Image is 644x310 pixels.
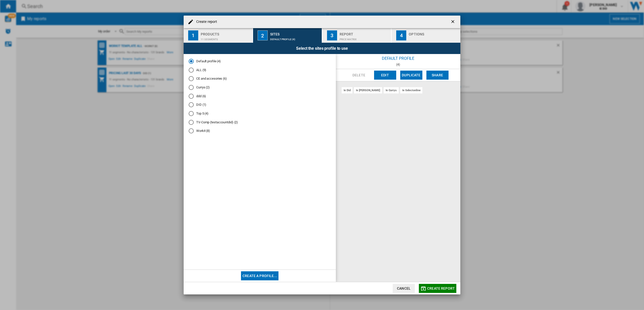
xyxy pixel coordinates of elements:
div: ie currys [384,87,399,93]
button: 3 Report Price Matrix [323,28,392,43]
md-radio-button: ALL (9) [189,68,331,72]
button: Cancel [393,284,415,293]
span: Create report [427,286,455,290]
div: ie did [342,87,352,93]
button: 1 Products 11 segments [184,28,253,43]
div: Report [340,30,389,35]
div: 2 [258,30,268,40]
md-radio-button: CE and accesories (6) [189,76,331,81]
div: (4) [336,63,460,66]
md-radio-button: Workit (8) [189,129,331,133]
div: ie selectonline [400,87,423,93]
md-radio-button: ddd (6) [189,94,331,98]
md-radio-button: DID (1) [189,102,331,107]
button: 2 Sites Default profile (4) [253,28,322,43]
button: Create a profile... [241,271,278,280]
button: 4 Options [392,28,460,43]
div: Price Matrix [340,35,389,41]
button: Delete [348,71,370,80]
div: 1 [188,30,198,40]
md-radio-button: TV-Comp (testaccountdid) (2) [189,120,331,125]
button: getI18NText('BUTTONS.CLOSE_DIALOG') [448,17,458,27]
div: Options [409,30,458,35]
button: Create report [419,284,456,293]
button: Edit [374,71,396,80]
md-radio-button: Default profile (4) [189,59,331,64]
md-radio-button: Top 5 (4) [189,111,331,116]
div: 4 [396,30,406,40]
md-radio-button: Currys (2) [189,85,331,90]
div: 11 segments [201,35,250,41]
div: Default profile (4) [270,35,320,41]
button: Duplicate [400,71,422,80]
div: Products [201,30,250,35]
div: Sites [270,30,320,35]
ng-md-icon: getI18NText('BUTTONS.CLOSE_DIALOG') [450,19,456,25]
div: Select the sites profile to use [184,43,460,54]
div: 3 [327,30,337,40]
div: ie [PERSON_NAME] [354,87,382,93]
button: Share [426,71,449,80]
h4: Create report [194,19,217,24]
div: Default profile [336,54,460,63]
